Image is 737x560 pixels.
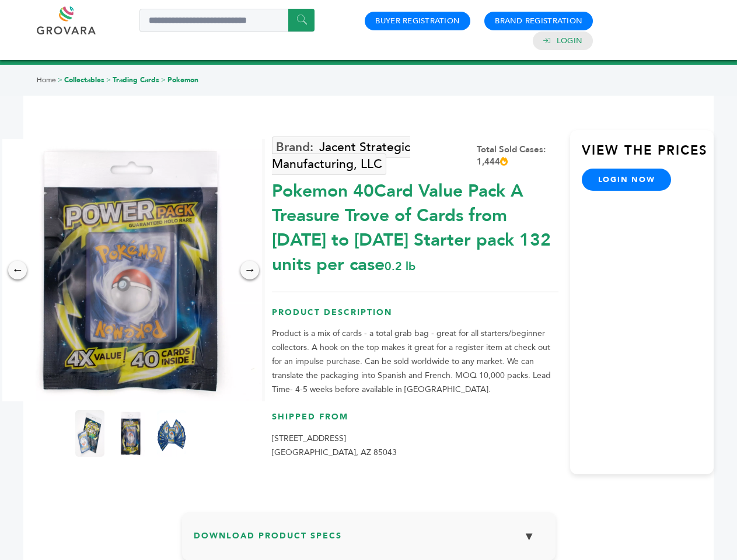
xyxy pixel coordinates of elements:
div: Pokemon 40Card Value Pack A Treasure Trove of Cards from [DATE] to [DATE] Starter pack 132 units ... [272,173,558,277]
h3: Shipped From [272,411,558,432]
a: Pokemon [167,75,198,85]
div: ← [8,261,27,279]
p: [STREET_ADDRESS] [GEOGRAPHIC_DATA], AZ 85043 [272,432,558,460]
span: > [161,75,166,85]
button: ▼ [515,524,544,549]
div: → [240,261,259,279]
img: Pokemon 40-Card Value Pack – A Treasure Trove of Cards from 1996 to 2024 - Starter pack! 132 unit... [75,410,104,457]
span: > [58,75,62,85]
a: Login [557,36,582,46]
span: > [106,75,111,85]
span: 0.2 lb [385,258,415,274]
a: Buyer Registration [375,16,460,26]
h3: Download Product Specs [194,524,544,558]
a: Brand Registration [495,16,582,26]
img: Pokemon 40-Card Value Pack – A Treasure Trove of Cards from 1996 to 2024 - Starter pack! 132 unit... [157,410,186,457]
input: Search a product or brand... [139,9,315,32]
a: Jacent Strategic Manufacturing, LLC [272,136,410,175]
a: Home [37,75,56,85]
a: login now [582,169,672,191]
div: Total Sold Cases: 1,444 [477,143,558,168]
a: Trading Cards [113,75,159,85]
p: Product is a mix of cards - a total grab bag - great for all starters/beginner collectors. A hook... [272,327,558,397]
h3: Product Description [272,307,558,327]
a: Collectables [64,75,104,85]
img: Pokemon 40-Card Value Pack – A Treasure Trove of Cards from 1996 to 2024 - Starter pack! 132 unit... [116,410,145,457]
h3: View the Prices [582,142,714,169]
